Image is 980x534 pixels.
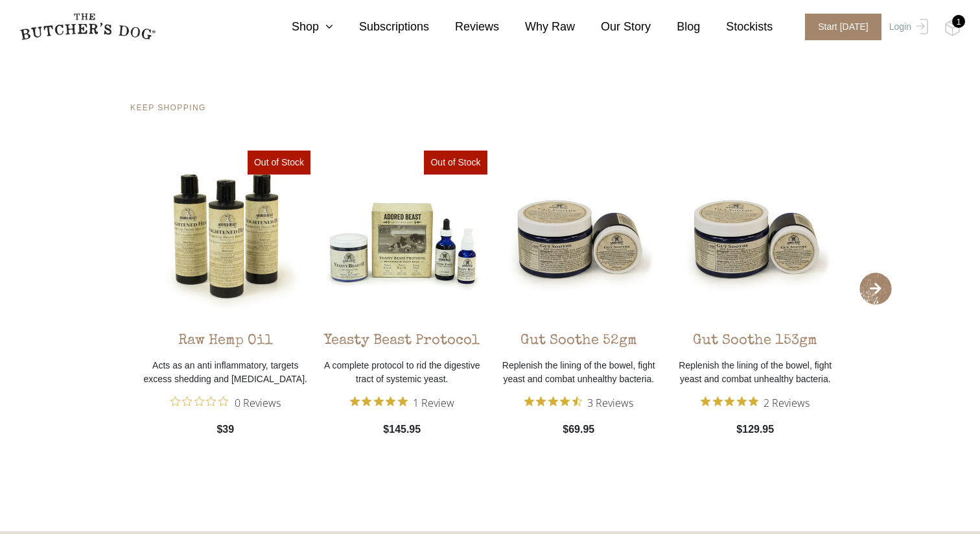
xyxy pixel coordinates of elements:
span: 0 Reviews [235,393,281,412]
div: Raw Hemp Oil [178,321,273,352]
button: Rated 5 out of 5 stars from 2 reviews. Jump to reviews. [701,393,810,412]
a: Shop [266,18,333,36]
p: A complete protocol to rid the digestive tract of systemic yeast. [317,359,487,386]
img: TBD_ABA_Heightened-Hemp.jpg [141,151,311,321]
a: Blog [651,18,700,36]
div: Yeasty Beast Protocol [324,321,480,352]
a: Login [886,14,928,40]
a: Why Raw [499,18,575,36]
a: Our Story [575,18,651,36]
a: Stockists [700,18,773,36]
p: Replenish the lining of the bowel, fight yeast and combat unhealthy bacteria. [670,359,841,386]
div: Gut Soothe 52gm [520,321,637,352]
span: 1 Review [413,393,454,412]
a: Reviews [429,18,499,36]
span: $69.95 [563,422,594,437]
span: $39 [216,422,234,437]
button: Rated 0 out of 5 stars from 0 reviews. Jump to reviews. [170,393,281,412]
img: TBD_ABA_Yeasty-Beast-Protocol.jpg [317,151,487,321]
span: $129.95 [736,422,774,437]
h4: KEEP SHOPPING [130,104,850,112]
p: Replenish the lining of the bowel, fight yeast and combat unhealthy bacteria. [494,359,664,386]
span: $145.95 [383,422,421,437]
p: Acts as an anti inflammatory, targets excess shedding and [MEDICAL_DATA]. [141,359,311,386]
button: Rated 4.7 out of 5 stars from 3 reviews. Jump to reviews. [524,393,633,412]
div: Gut Soothe 153gm [693,321,817,352]
span: Previous [88,273,121,305]
img: TBD_Cart-Full.png [944,19,961,36]
a: Start [DATE] [792,14,886,40]
button: Rated 5 out of 5 stars from 1 reviews. Jump to reviews. [350,393,454,412]
img: TBD_ABA_Gut-Soothe.jpg [494,151,664,321]
span: Next [859,273,892,305]
span: Start [DATE] [805,14,881,40]
span: Out of Stock [430,157,480,167]
a: Subscriptions [333,18,429,36]
span: Out of Stock [254,157,304,167]
img: TBD_ABA_Gut-Soothe.jpg [670,151,841,321]
div: 1 [952,15,965,28]
span: 3 Reviews [587,393,633,412]
span: 2 Reviews [764,393,810,412]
